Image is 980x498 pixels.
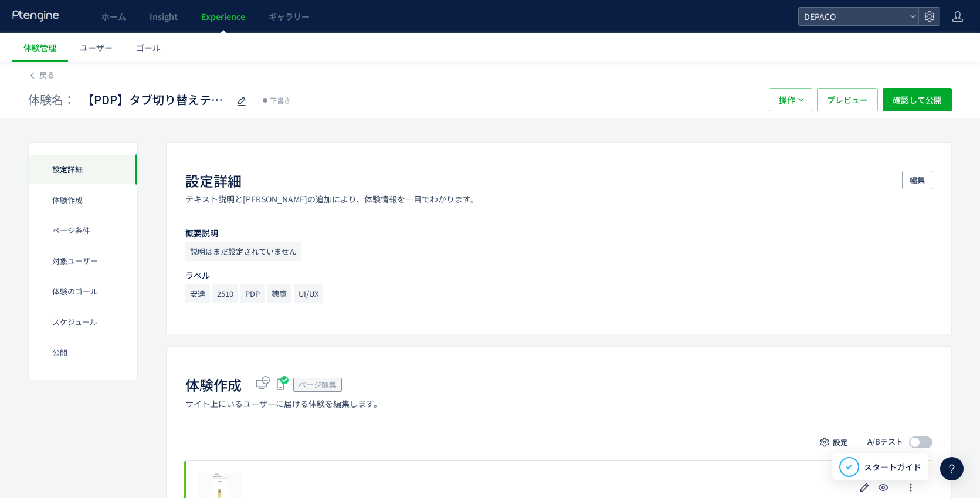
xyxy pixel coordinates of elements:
[212,284,238,303] span: 2510
[101,11,126,22] span: ホーム
[29,276,137,307] div: 体験のゴール
[185,228,932,238] h2: 概要説明
[82,92,229,109] span: 【PDP】タブ切り替えテスト3 タブを実装
[80,42,113,53] span: ユーザー
[813,433,856,452] button: 設定
[185,398,382,409] p: サイト上にいるユーザーに届ける体験を編集します。
[817,88,878,111] button: プレビュー
[240,284,265,303] span: PDP
[910,171,925,189] span: 編集
[29,337,137,368] div: 公開
[29,154,137,185] div: 設定詳細
[23,42,56,53] span: 体験管理
[864,461,921,473] span: スタートガイド
[39,69,55,80] span: 戻る
[185,193,479,205] p: テキスト説明と[PERSON_NAME]の追加により、体験情報を一目でわかります。
[827,88,868,111] span: プレビュー
[185,375,242,395] h1: 体験作成
[28,92,75,109] span: 体験名：
[201,11,245,22] span: Experience
[185,242,301,261] p: 説明はまだ設定されていません
[867,436,903,448] span: A/Bテスト
[29,246,137,276] div: 対象ユーザー
[29,215,137,246] div: ページ条件
[299,379,337,390] span: ページ編集
[185,284,210,303] span: 安達
[29,307,137,337] div: スケジュール​
[269,11,310,22] span: ギャラリー
[769,88,812,111] button: 操作
[270,94,291,106] span: 下書き
[185,270,932,280] h2: ラベル
[801,8,905,25] span: DEPACO
[893,88,942,111] span: 確認して公開
[779,88,795,111] span: 操作
[29,185,137,215] div: 体験作成
[150,11,178,22] span: Insight
[185,171,242,191] h1: 設定詳細
[267,284,291,303] span: 穂鷹
[136,42,161,53] span: ゴール
[833,433,848,452] span: 設定
[294,284,323,303] span: UI/UX
[902,171,932,189] button: 編集
[883,88,952,111] button: 確認して公開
